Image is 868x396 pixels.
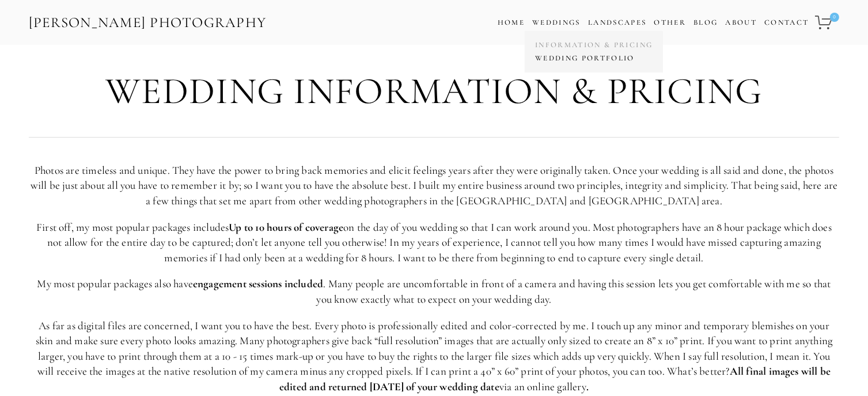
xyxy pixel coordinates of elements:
a: 0 items in cart [813,9,840,36]
a: Contact [764,14,809,31]
a: Landscapes [588,18,646,27]
a: Information & Pricing [532,39,655,52]
h1: Wedding Information & Pricing [29,71,839,112]
a: Blog [693,14,718,31]
p: As far as digital files are concerned, I want you to have the best. Every photo is professionally... [29,318,839,395]
strong: Up to 10 hours of coverage [229,220,343,234]
a: Other [654,18,686,27]
a: About [725,14,757,31]
p: Photos are timeless and unique. They have the power to bring back memories and elicit feelings ye... [29,163,839,209]
strong: . [586,380,589,393]
a: Wedding Portfolio [532,52,655,65]
p: First off, my most popular packages includes on the day of you wedding so that I can work around ... [29,220,839,266]
a: [PERSON_NAME] Photography [28,10,268,36]
strong: engagement sessions included [193,277,323,290]
a: Weddings [532,18,581,27]
p: My most popular packages also have . Many people are uncomfortable in front of a camera and havin... [29,276,839,307]
a: Home [498,14,525,31]
span: 0 [830,13,839,22]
